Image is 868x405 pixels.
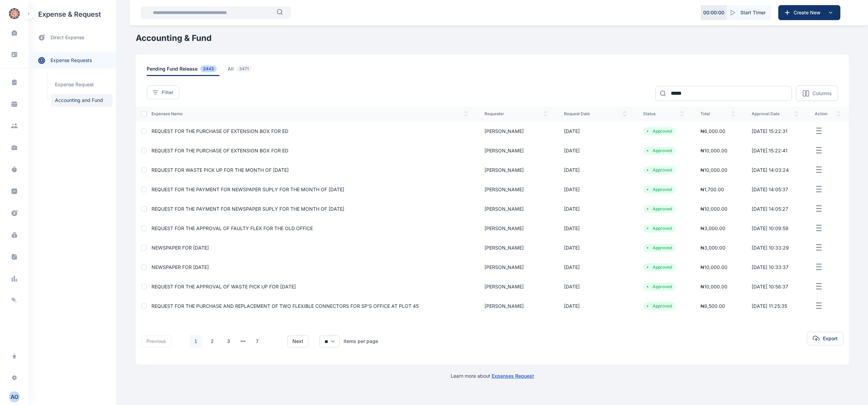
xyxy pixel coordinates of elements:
button: Export [807,332,843,345]
div: Items per page [344,338,378,345]
li: Approved [646,167,673,173]
li: 3 [222,334,235,348]
li: Approved [646,148,673,153]
span: ₦ 3,000.00 [700,225,725,231]
td: [PERSON_NAME] [476,180,555,199]
button: next page [241,336,246,346]
span: Expenses Request [492,373,534,379]
a: Accounting and Fund [51,94,113,107]
td: [DATE] [556,238,635,257]
li: 向后 3 页 [238,336,248,346]
span: Start Timer [740,9,766,16]
a: REQUEST FOR THE APPROVAL OF WASTE PICK UP FOR [DATE] [151,284,296,289]
h1: Accounting & Fund [136,33,849,44]
td: [DATE] 10:33:29 [743,238,807,257]
p: 00 : 00 : 00 [703,9,724,16]
li: 上一页 [177,336,186,346]
li: Approved [646,265,673,270]
td: [DATE] [556,277,635,296]
td: [DATE] [556,296,635,316]
td: [PERSON_NAME] [476,199,555,219]
button: AO [9,391,20,402]
a: 1 [189,335,202,348]
span: ₦ 10,000.00 [700,284,727,289]
li: Approved [646,284,673,289]
button: next [287,335,308,347]
span: expenses Name [151,111,468,117]
td: [DATE] 14:03:24 [743,160,807,180]
a: NEWSPAPER FOR [DATE] [151,245,209,251]
a: NEWSPAPER FOR [DATE] [151,264,209,270]
div: expense requests [29,47,116,69]
td: [DATE] [556,199,635,219]
a: REQUEST FOR THE PAYMENT FOR NEWSPAPER SUPLY FOR THE MONTH OF [DATE] [151,206,344,212]
a: REQUEST FOR THE PURCHASE OF EXTENSION BOX FOR ED [151,148,288,153]
li: 2 [205,334,219,348]
a: pending fund release3443 [147,65,228,76]
button: Start Timer [727,5,771,20]
div: A O [9,393,20,401]
span: ₦ 8,500.00 [700,303,725,309]
td: [DATE] 15:22:31 [743,121,807,141]
li: 1 [189,334,203,348]
a: REQUEST FOR WASTE PICK UP FOR THE MONTH OF [DATE] [151,167,289,173]
li: Approved [646,303,673,309]
span: Export [823,335,838,342]
td: [DATE] [556,160,635,180]
td: [DATE] [556,180,635,199]
a: REQUEST FOR THE PURCHASE AND REPLACEMENT OF TWO FLEXIBLE CONNECTORS FOR SP'S OFFICE AT PLOT 45 [151,303,419,309]
span: 3471 [236,65,251,72]
li: Approved [646,206,673,212]
p: Columns [812,90,831,97]
a: Expense Request [51,78,113,91]
span: ₦ 1,700.00 [700,186,724,192]
td: [DATE] 10:33:37 [743,257,807,277]
span: ₦ 10,000.00 [700,148,727,153]
td: [DATE] 14:05:37 [743,180,807,199]
td: [DATE] 10:09:59 [743,219,807,238]
td: [PERSON_NAME] [476,160,555,180]
a: REQUEST FOR THE PAYMENT FOR NEWSPAPER SUPLY FOR THE MONTH OF [DATE] [151,186,344,192]
li: 下一页 [267,336,276,346]
li: Approved [646,245,673,251]
span: ₦ 10,000.00 [700,206,727,212]
td: [DATE] 14:05:27 [743,199,807,219]
td: [PERSON_NAME] [476,238,555,257]
span: ₦ 6,000.00 [700,128,725,134]
span: status [643,111,684,117]
li: 7 [250,334,264,348]
a: expense requests [29,52,116,69]
td: [PERSON_NAME] [476,121,555,141]
button: AO [4,391,25,402]
td: [DATE] [556,219,635,238]
a: 7 [251,335,264,348]
span: direct expense [50,34,84,41]
span: all [228,65,254,76]
span: Filter [162,89,173,96]
td: [DATE] [556,257,635,277]
a: direct expense [29,29,116,47]
a: 2 [206,335,219,348]
span: REQUEST FOR THE PURCHASE OF EXTENSION BOX FOR ED [151,128,288,134]
span: approval Date [752,111,798,117]
a: 3 [222,335,235,348]
span: request date [564,111,627,117]
button: Columns [796,86,838,101]
td: [PERSON_NAME] [476,296,555,316]
li: Approved [646,187,673,192]
td: [PERSON_NAME] [476,257,555,277]
button: Create New [778,5,840,20]
td: [DATE] [556,121,635,141]
span: ₦ 3,000.00 [700,245,725,251]
td: [PERSON_NAME] [476,141,555,160]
